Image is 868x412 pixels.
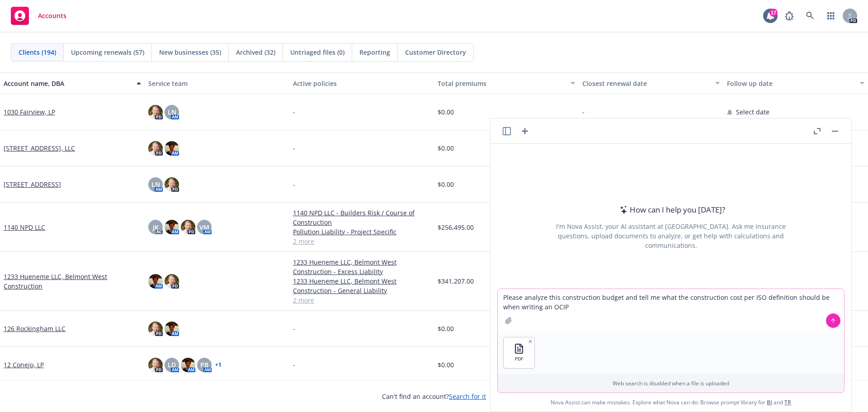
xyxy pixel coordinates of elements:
[822,7,840,25] a: Switch app
[4,180,61,189] a: [STREET_ADDRESS]
[148,274,163,289] img: photo
[153,223,159,232] span: JK
[438,360,454,369] span: $0.00
[736,107,769,117] span: Select date
[784,398,791,406] a: TR
[289,72,434,94] button: Active policies
[293,79,430,88] div: Active policies
[181,358,195,372] img: photo
[38,12,66,19] span: Accounts
[438,180,454,189] span: $0.00
[767,398,772,406] a: BI
[168,360,176,369] span: LD
[165,220,179,234] img: photo
[438,324,454,333] span: $0.00
[148,105,163,119] img: photo
[181,220,195,234] img: photo
[165,141,179,156] img: photo
[434,72,579,94] button: Total premiums
[579,72,723,94] button: Closest renewal date
[801,7,819,25] a: Search
[199,223,209,232] span: VM
[293,227,430,237] a: Pollution Liability - Project Specific
[200,360,208,369] span: PB
[148,358,163,372] img: photo
[293,237,430,246] a: 2 more
[4,79,131,88] div: Account name, DBA
[148,79,286,88] div: Service team
[4,272,141,291] a: 1233 Hueneme LLC, Belmont West Construction
[19,47,56,57] span: Clients (194)
[148,322,163,336] img: photo
[215,362,222,368] a: + 1
[494,393,848,412] span: Nova Assist can make mistakes. Explore what Nova can do: Browse prompt library for and
[449,392,486,401] a: Search for it
[168,107,176,117] span: LN
[293,143,295,153] span: -
[727,79,854,88] div: Follow up date
[151,180,160,189] span: LN
[165,274,179,289] img: photo
[438,107,454,117] span: $0.00
[293,360,295,369] span: -
[293,324,295,333] span: -
[4,360,44,369] a: 12 Conejo, LP
[4,143,75,153] a: [STREET_ADDRESS], LLC
[382,392,486,401] span: Can't find an account?
[504,337,534,368] button: PDF
[582,107,585,117] span: -
[293,295,430,305] a: 2 more
[165,322,179,336] img: photo
[4,324,66,333] a: 126 Rockingham LLC
[780,7,798,25] a: Report a Bug
[405,47,466,57] span: Customer Directory
[438,276,474,286] span: $341,207.00
[148,141,163,156] img: photo
[582,79,710,88] div: Closest renewal date
[515,356,523,362] span: PDF
[498,289,844,331] textarea: Please analyze this construction budget and tell me what the construction cost per ISO definition...
[438,143,454,153] span: $0.00
[71,47,144,57] span: Upcoming renewals (57)
[723,72,868,94] button: Follow up date
[165,177,179,192] img: photo
[617,204,725,216] div: How can I help you [DATE]?
[159,47,221,57] span: New businesses (35)
[438,223,474,232] span: $256,495.00
[293,107,295,117] span: -
[769,9,778,17] div: 17
[544,222,798,250] div: I'm Nova Assist, your AI assistant at [GEOGRAPHIC_DATA]. Ask me insurance questions, upload docum...
[290,47,344,57] span: Untriaged files (0)
[293,257,430,276] a: 1233 Hueneme LLC, Belmont West Construction - Excess Liability
[4,107,55,117] a: 1030 Fairview, LP
[503,379,839,387] p: Web search is disabled when a file is uploaded
[438,79,565,88] div: Total premiums
[236,47,275,57] span: Archived (32)
[7,3,70,28] a: Accounts
[145,72,289,94] button: Service team
[293,208,430,227] a: 1140 NPD LLC - Builders Risk / Course of Construction
[293,276,430,295] a: 1233 Hueneme LLC, Belmont West Construction - General Liability
[4,223,45,232] a: 1140 NPD LLC
[359,47,390,57] span: Reporting
[293,180,295,189] span: -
